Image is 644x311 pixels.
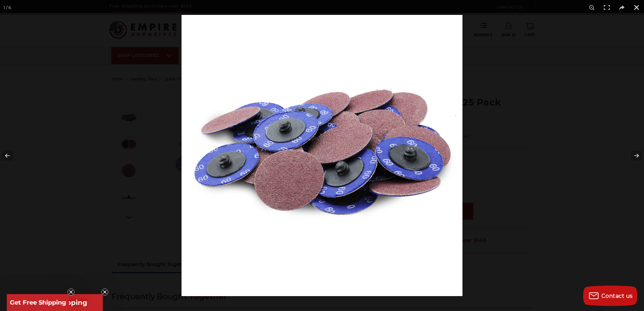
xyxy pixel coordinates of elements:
[68,289,74,295] button: Close teaser
[182,15,462,296] img: 60-GRI1__42413.1701717762.JPG
[10,299,66,306] span: Get Free Shipping
[583,286,637,306] button: Contact us
[601,293,633,299] span: Contact us
[7,294,69,311] div: Get Free ShippingClose teaser
[101,289,108,295] button: Close teaser
[620,139,644,173] button: Next (arrow right)
[7,294,103,311] div: Get Free ShippingClose teaser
